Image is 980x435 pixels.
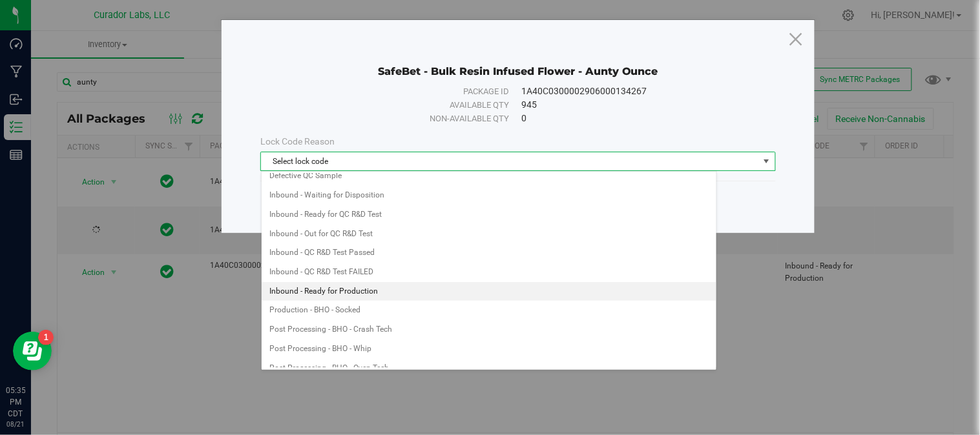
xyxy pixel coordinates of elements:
[758,152,775,170] span: select
[262,339,717,359] li: Post Processing - BHO - Whip
[262,225,717,244] li: Inbound - Out for QC R&D Test
[13,332,52,370] iframe: Resource center
[262,243,717,263] li: Inbound - QC R&D Test Passed
[521,112,753,125] div: 0
[283,99,510,112] div: Available qty
[283,112,510,125] div: Non-available qty
[262,301,717,320] li: Production - BHO - Socked
[261,152,758,170] span: Select lock code
[521,98,753,112] div: 945
[260,46,775,78] div: SafeBet - Bulk Resin Infused Flower - Aunty Ounce
[262,320,717,339] li: Post Processing - BHO - Crash Tech
[262,263,717,282] li: Inbound - QC R&D Test FAILED
[262,167,717,186] li: Defective QC Sample
[38,330,54,345] iframe: Resource center unread badge
[262,359,717,378] li: Post Processing - BHO - Oven Tech
[260,136,335,147] span: Lock Code Reason
[262,186,717,205] li: Inbound - Waiting for Disposition
[283,85,510,98] div: Package ID
[262,205,717,225] li: Inbound - Ready for QC R&D Test
[262,282,717,301] li: Inbound - Ready for Production
[521,85,753,98] div: 1A40C0300002906000134267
